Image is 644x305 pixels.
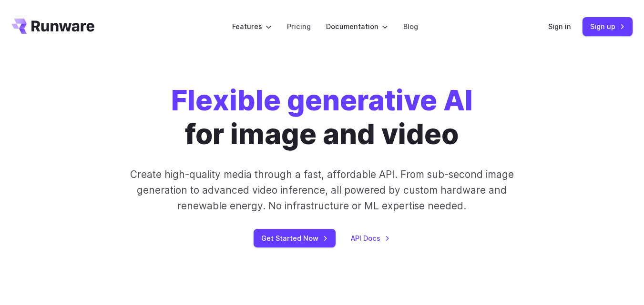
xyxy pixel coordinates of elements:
label: Features [232,21,272,32]
label: Documentation [326,21,388,32]
a: Sign in [548,21,571,32]
strong: Flexible generative AI [171,83,473,117]
a: Blog [403,21,418,32]
a: Go to / [11,19,94,34]
p: Create high-quality media through a fast, affordable API. From sub-second image generation to adv... [123,167,521,214]
h1: for image and video [171,84,473,151]
a: Get Started Now [254,229,336,247]
a: Pricing [287,21,311,32]
a: Sign up [583,17,633,36]
a: API Docs [351,233,390,244]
